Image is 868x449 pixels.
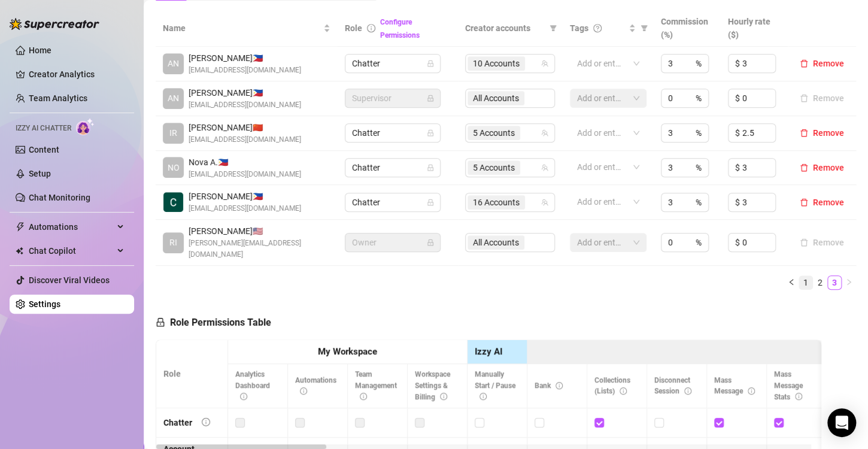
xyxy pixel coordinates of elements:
[714,376,755,396] span: Mass Message
[473,161,515,174] span: 5 Accounts
[163,192,183,212] img: Cecil Capuchino
[547,19,559,37] span: filter
[189,51,301,65] span: [PERSON_NAME] 🇵🇭
[795,195,849,210] button: Remove
[189,65,301,76] span: [EMAIL_ADDRESS][DOMAIN_NAME]
[800,198,808,207] span: delete
[355,370,397,401] span: Team Management
[654,376,691,396] span: Disconnect Session
[163,22,321,35] span: Name
[345,23,362,33] span: Role
[240,393,247,400] span: info-circle
[813,128,844,138] span: Remove
[415,370,450,401] span: Workspace Settings & Billing
[795,56,849,71] button: Remove
[367,24,375,32] span: info-circle
[235,370,270,401] span: Analytics Dashboard
[16,247,23,255] img: Chat Copilot
[800,129,808,137] span: delete
[468,195,525,210] span: 16 Accounts
[16,123,71,134] span: Izzy AI Chatter
[352,89,433,107] span: Supervisor
[541,199,548,206] span: team
[813,275,827,290] li: 2
[842,275,856,290] li: Next Page
[10,18,99,30] img: logo-BBDzfeDw.svg
[594,376,630,396] span: Collections (Lists)
[475,346,502,357] strong: Izzy AI
[156,10,338,47] th: Name
[774,370,803,401] span: Mass Message Stats
[352,159,433,177] span: Chatter
[29,193,90,202] a: Chat Monitoring
[479,393,487,400] span: info-circle
[465,22,545,35] span: Creator accounts
[163,416,192,429] div: Chatter
[189,238,330,260] span: [PERSON_NAME][EMAIL_ADDRESS][DOMAIN_NAME]
[799,275,813,290] li: 1
[684,387,691,395] span: info-circle
[427,129,434,136] span: lock
[795,235,849,250] button: Remove
[473,57,520,70] span: 10 Accounts
[189,203,301,214] span: [EMAIL_ADDRESS][DOMAIN_NAME]
[352,233,433,251] span: Owner
[784,275,799,290] li: Previous Page
[842,275,856,290] button: right
[440,393,447,400] span: info-circle
[352,54,433,72] span: Chatter
[827,275,842,290] li: 3
[541,129,548,136] span: team
[189,86,301,99] span: [PERSON_NAME] 🇵🇭
[721,10,788,47] th: Hourly rate ($)
[427,199,434,206] span: lock
[475,370,515,401] span: Manually Start / Pause
[156,340,228,408] th: Role
[427,95,434,102] span: lock
[189,156,301,169] span: Nova A. 🇵🇭
[541,164,548,171] span: team
[427,164,434,171] span: lock
[799,276,812,289] a: 1
[828,276,841,289] a: 3
[473,196,520,209] span: 16 Accounts
[29,275,110,285] a: Discover Viral Videos
[800,163,808,172] span: delete
[29,45,51,55] a: Home
[795,393,802,400] span: info-circle
[541,60,548,67] span: team
[352,124,433,142] span: Chatter
[468,160,520,175] span: 5 Accounts
[29,169,51,178] a: Setup
[593,24,602,32] span: question-circle
[156,315,271,330] h5: Role Permissions Table
[813,163,844,172] span: Remove
[29,145,59,154] a: Content
[620,387,627,395] span: info-circle
[168,57,179,70] span: AN
[169,236,177,249] span: RI
[813,198,844,207] span: Remove
[29,217,114,236] span: Automations
[189,190,301,203] span: [PERSON_NAME] 🇵🇭
[654,10,721,47] th: Commission (%)
[29,93,87,103] a: Team Analytics
[29,65,125,84] a: Creator Analytics
[535,381,563,390] span: Bank
[189,121,301,134] span: [PERSON_NAME] 🇨🇳
[800,59,808,68] span: delete
[202,418,210,426] span: info-circle
[189,99,301,111] span: [EMAIL_ADDRESS][DOMAIN_NAME]
[638,19,650,37] span: filter
[427,60,434,67] span: lock
[468,56,525,71] span: 10 Accounts
[352,193,433,211] span: Chatter
[641,25,648,32] span: filter
[300,387,307,395] span: info-circle
[380,18,420,40] a: Configure Permissions
[748,387,755,395] span: info-circle
[427,239,434,246] span: lock
[468,126,520,140] span: 5 Accounts
[318,346,377,357] strong: My Workspace
[360,393,367,400] span: info-circle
